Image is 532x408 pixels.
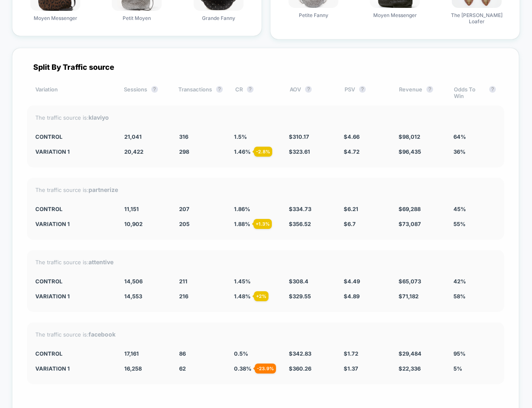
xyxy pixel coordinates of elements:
strong: klaviyo [89,114,109,121]
span: 11,151 [124,206,139,212]
span: The [PERSON_NAME] Loafer [446,12,508,25]
span: $ 342.83 [289,350,311,357]
button: ? [216,86,223,93]
span: $ 4.66 [344,133,360,140]
div: Variation 1 [35,221,112,227]
div: - 23.9 % [255,364,276,374]
span: $ 98,012 [399,133,420,140]
strong: attentive [89,258,113,265]
span: 1.45 % [234,278,251,285]
div: + 2 % [254,291,268,301]
div: 42% [453,278,496,285]
div: Variation 1 [35,365,112,372]
div: 58% [453,293,496,300]
span: 17,161 [124,350,139,357]
span: $ 22,336 [399,365,421,372]
div: Revenue [399,86,441,99]
span: $ 323.61 [289,148,310,155]
span: 216 [179,293,188,300]
div: The traffic source is: [35,331,496,338]
span: Petite Fanny [299,12,328,18]
div: CONTROL [35,278,112,285]
span: $ 4.89 [344,293,360,300]
div: Variation [35,86,111,99]
span: Grande Fanny [202,15,235,21]
div: The traffic source is: [35,186,496,193]
button: ? [489,86,496,93]
div: CONTROL [35,206,112,212]
button: ? [426,86,433,93]
strong: facebook [89,331,116,338]
div: 45% [453,206,496,212]
span: 16,258 [124,365,142,372]
div: PSV [345,86,387,99]
span: Petit Moyen [123,15,151,21]
span: $ 6.21 [344,206,358,212]
span: 0.5 % [234,350,248,357]
span: 86 [179,350,186,357]
button: ? [305,86,312,93]
div: Odds To Win [454,86,496,99]
button: ? [247,86,254,93]
span: $ 1.72 [344,350,358,357]
span: 14,553 [124,293,142,300]
div: The traffic source is: [35,114,496,121]
div: CONTROL [35,350,112,357]
span: 10,902 [124,221,143,227]
span: 14,506 [124,278,143,285]
div: CR [235,86,277,99]
span: $ 310.17 [289,133,309,140]
span: $ 29,484 [399,350,421,357]
span: 211 [179,278,187,285]
span: 1.88 % [234,221,250,227]
span: 1.86 % [234,206,250,212]
span: $ 65,073 [399,278,421,285]
span: Moyen Messenger [373,12,417,18]
span: 1.48 % [234,293,251,300]
div: 64% [453,133,496,140]
span: $ 4.49 [344,278,360,285]
span: Moyen Messenger [34,15,77,21]
span: $ 96,435 [399,148,421,155]
span: $ 71,182 [399,293,419,300]
span: $ 334.73 [289,206,311,212]
span: 0.38 % [234,365,251,372]
span: 298 [179,148,189,155]
div: 95% [453,350,496,357]
div: 36% [453,148,496,155]
span: $ 1.37 [344,365,358,372]
div: Split By Traffic source [27,63,504,71]
div: The traffic source is: [35,258,496,265]
div: - 2.8 % [254,147,272,157]
div: Transactions [178,86,223,99]
span: $ 69,288 [399,206,421,212]
div: Variation 1 [35,293,112,300]
span: 316 [179,133,188,140]
span: 62 [179,365,186,372]
div: AOV [290,86,332,99]
button: ? [359,86,366,93]
span: $ 73,087 [399,221,421,227]
span: 207 [179,206,190,212]
div: + 1.3 % [254,219,272,229]
span: $ 329.55 [289,293,311,300]
span: $ 6.7 [344,221,356,227]
div: Sessions [124,86,166,99]
span: $ 356.52 [289,221,311,227]
div: 55% [453,221,496,227]
span: 21,041 [124,133,142,140]
div: Variation 1 [35,148,112,155]
button: ? [151,86,158,93]
span: $ 4.72 [344,148,360,155]
span: $ 360.26 [289,365,311,372]
div: 5% [453,365,496,372]
strong: partnerize [89,186,118,193]
span: 1.46 % [234,148,251,155]
span: $ 308.4 [289,278,308,285]
div: CONTROL [35,133,112,140]
span: 20,422 [124,148,143,155]
span: 1.5 % [234,133,247,140]
span: 205 [179,221,190,227]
